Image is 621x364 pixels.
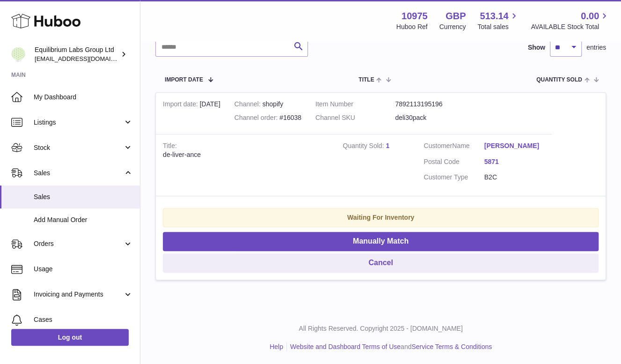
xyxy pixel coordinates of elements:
[34,143,123,152] span: Stock
[402,10,428,22] strong: 10975
[531,10,610,31] a: 0.00 AVAILABLE Stock Total
[484,173,545,182] dd: B2C
[424,157,484,169] dt: Postal Code
[386,142,389,149] a: 1
[34,169,123,178] span: Sales
[290,343,401,350] a: Website and Dashboard Terms of Use
[163,142,177,152] strong: Title
[395,113,475,122] dd: deli30pack
[528,43,545,52] label: Show
[480,10,508,22] span: 513.14
[34,118,123,127] span: Listings
[34,265,133,274] span: Usage
[34,239,123,248] span: Orders
[163,100,200,110] strong: Import date
[34,290,123,299] span: Invoicing and Payments
[11,47,25,61] img: huboo@equilibriumlabs.com
[315,100,395,109] dt: Item Number
[484,157,545,166] a: 5871
[315,113,395,122] dt: Channel SKU
[395,100,475,109] dd: 7892113195196
[424,173,484,182] dt: Customer Type
[34,93,133,102] span: My Dashboard
[34,193,133,201] span: Sales
[35,55,138,62] span: [EMAIL_ADDRESS][DOMAIN_NAME]
[586,43,606,52] span: entries
[163,232,599,251] button: Manually Match
[163,150,329,159] div: de-liver-ance
[343,142,386,152] strong: Quantity Sold
[347,214,414,221] strong: Waiting For Inventory
[156,93,227,134] td: [DATE]
[477,10,519,31] a: 513.14 Total sales
[11,329,129,346] a: Log out
[424,141,484,153] dt: Name
[34,315,133,324] span: Cases
[484,141,545,150] a: [PERSON_NAME]
[35,45,119,63] div: Equilibrium Labs Group Ltd
[34,215,133,224] span: Add Manual Order
[536,77,582,83] span: Quantity Sold
[581,10,599,22] span: 0.00
[287,342,492,351] li: and
[411,343,492,350] a: Service Terms & Conditions
[477,22,519,31] span: Total sales
[358,77,374,83] span: Title
[270,343,283,350] a: Help
[234,100,263,110] strong: Channel
[234,100,301,109] div: shopify
[148,324,614,333] p: All Rights Reserved. Copyright 2025 - [DOMAIN_NAME]
[424,142,452,149] span: Customer
[234,113,301,122] div: #16038
[165,77,203,83] span: Import date
[531,22,610,31] span: AVAILABLE Stock Total
[439,22,466,31] div: Currency
[446,10,466,22] strong: GBP
[163,253,599,273] button: Cancel
[234,114,280,124] strong: Channel order
[396,22,428,31] div: Huboo Ref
